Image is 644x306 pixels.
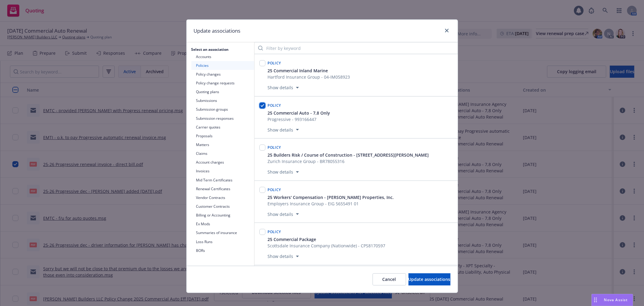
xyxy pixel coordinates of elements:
span: Policy [268,60,281,66]
button: Mid Term Certificates [191,176,254,184]
div: Drag to move [592,294,599,306]
button: Invoices [191,167,254,175]
button: Loss Runs [191,237,254,246]
span: Policy [268,229,281,234]
span: 25 Commercial Package [268,236,316,243]
button: Show details [265,253,301,260]
button: 25 Workers' Compensation - [PERSON_NAME] Properties, Inc. [268,194,394,200]
span: Update associations [409,276,450,282]
span: Hartford Insurance Group - 04-IM058923 [268,74,350,80]
span: Nova Assist [604,297,628,302]
span: Policy [268,103,281,108]
button: Carrier quotes [191,123,254,132]
button: Show details [265,126,301,133]
button: Update associations [409,273,450,285]
button: Billing or Accounting [191,211,254,220]
span: Zurich Insurance Group - BR78055316 [268,158,429,164]
button: Show details [265,168,301,176]
h1: Update associations [194,27,241,35]
span: 25 Commercial Inland Marine [268,67,328,74]
button: 25 Commercial Inland Marine [268,67,350,74]
button: Accounts [191,52,254,61]
span: Policy [268,187,281,192]
button: Renewal Certificates [191,184,254,193]
button: 25 Builders Risk / Course of Construction - [STREET_ADDRESS][PERSON_NAME] [268,152,429,158]
button: Customer Contracts [191,202,254,211]
button: Policy change requests [191,79,254,87]
button: Nova Assist [591,294,633,306]
button: Policies [191,61,254,70]
button: Account charges [191,158,254,167]
button: Submissions [191,96,254,105]
span: Progressive - 993166447 [268,116,330,122]
button: Submission groups [191,105,254,114]
button: Cancel [373,273,406,285]
h2: Select an association [187,47,254,52]
span: Cancel [383,276,396,282]
a: close [443,27,450,34]
span: Scottsdale Insurance Company (Nationwide) - CPS8170597 [268,243,386,249]
button: 25 Commercial Package [268,236,386,243]
button: Claims [191,149,254,158]
button: Show details [265,210,301,218]
span: Employers Insurance Group - EIG 5655491 01 [268,200,394,207]
button: 25 Commercial Auto - 7,8 Only [268,110,330,116]
button: Submission responses [191,114,254,123]
button: Ex Mods [191,220,254,228]
button: Summaries of insurance [191,228,254,237]
button: Quoting plans [191,87,254,96]
span: Policy [268,145,281,150]
button: Proposals [191,132,254,140]
button: Vendor Contracts [191,193,254,202]
button: Matters [191,140,254,149]
button: Policy changes [191,70,254,79]
button: BORs [191,246,254,255]
input: Filter by keyword [255,42,458,54]
button: Show details [265,84,301,91]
